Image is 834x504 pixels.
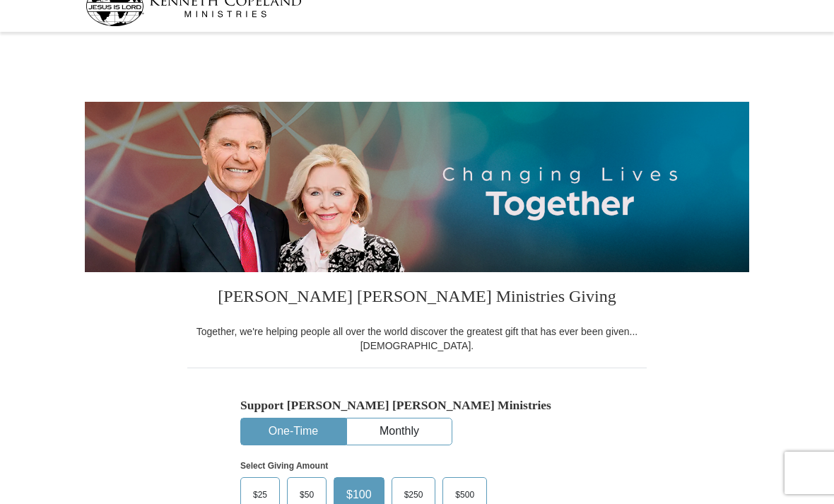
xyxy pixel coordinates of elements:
[240,461,328,471] strong: Select Giving Amount
[240,398,594,413] h5: Support [PERSON_NAME] [PERSON_NAME] Ministries
[187,324,647,353] div: Together, we're helping people all over the world discover the greatest gift that has ever been g...
[241,418,346,445] button: One-Time
[347,418,452,445] button: Monthly
[187,272,647,324] h3: [PERSON_NAME] [PERSON_NAME] Ministries Giving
